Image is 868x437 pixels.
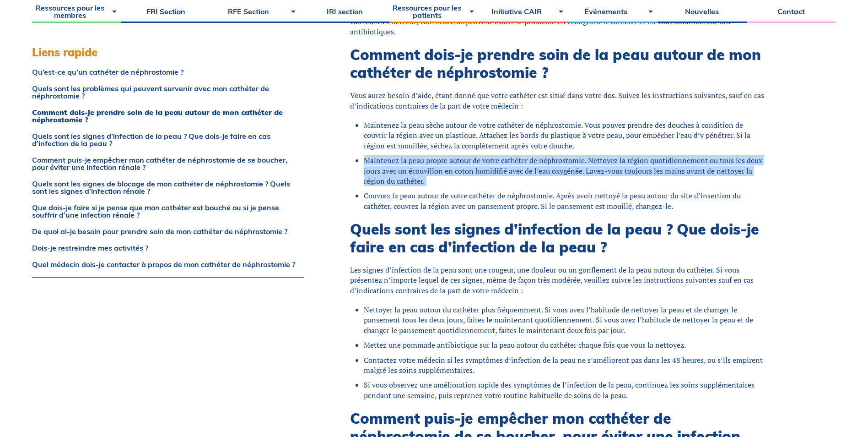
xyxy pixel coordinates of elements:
[32,204,304,218] a: Que dois-je faire si je pense que mon cathéter est bouché ou si je pense souffrir d’une infection...
[350,220,767,256] h2: Quels sont les signes d’infection de la peau ? Que dois-je faire en cas d’infection de la peau ?
[350,265,767,295] div: Les signes d’infection de la peau sont une rougeur, une douleur ou un gonflement de la peau autou...
[32,109,304,123] a: Comment dois-je prendre soin de la peau autour de mon cathéter de néphrostomie ?
[32,85,304,99] a: Quels sont les problèmes qui peuvent survenir avec mon cathéter de néphrostomie ?
[364,155,767,186] li: Maintenez la peau propre autour de votre cathéter de néphrostomie. Nettoyez la région quotidienne...
[32,244,304,251] a: Dois-je restreindre mes activités ?
[350,90,767,111] div: Vous aurez besoin d’aide, étant donné que votre cathéter est situé dans votre dos. Suivez les ins...
[364,191,767,211] li: Couvrez la peau autour de votre cathéter de néphrostomie. Après avoir nettoyé la peau autour du s...
[364,305,767,335] li: Nettoyer la peau autour du cathéter plus fréquemment. Si vous avez l’habitude de nettoyer la peau...
[32,228,304,235] a: De quoi ai-je besoin pour prendre soin de mon cathéter de néphrostomie ?
[364,340,767,350] li: Mettez une pommade antibiotique sur la peau autour du cathéter chaque fois que vous la nettoyez.
[32,261,304,268] a: Quel médecin dois-je contacter à propos de mon cathéter de néphrostomie ?
[32,132,304,147] a: Quels sont les signes d’infection de la peau ? Que dois-je faire en cas d’infection de la peau ?
[364,380,767,400] li: Si vous observez une amélioration rapide des symptômes de l’infection de la peau, continuez les s...
[32,68,304,76] a: Qu’est-ce qu’un cathéter de néphrostomie ?
[32,46,304,59] h3: Liens rapide
[364,120,767,151] li: Maintenez la peau sèche autour de votre cathéter de néphrostomie. Vous pouvez prendre des douches...
[364,355,767,376] li: Contactez votre médecin si les symptômes d’infection de la peau ne s’améliorent pas dans les 48 h...
[350,46,767,81] h2: Comment dois-je prendre soin de la peau autour de mon cathéter de néphrostomie ?
[32,156,304,171] a: Comment puis-je empêcher mon cathéter de néphrostomie de se boucher, pour éviter une infection ré...
[32,180,304,195] a: Quels sont les signes de blocage de mon cathéter de néphrostomie ? Quels sont les signes d’infect...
